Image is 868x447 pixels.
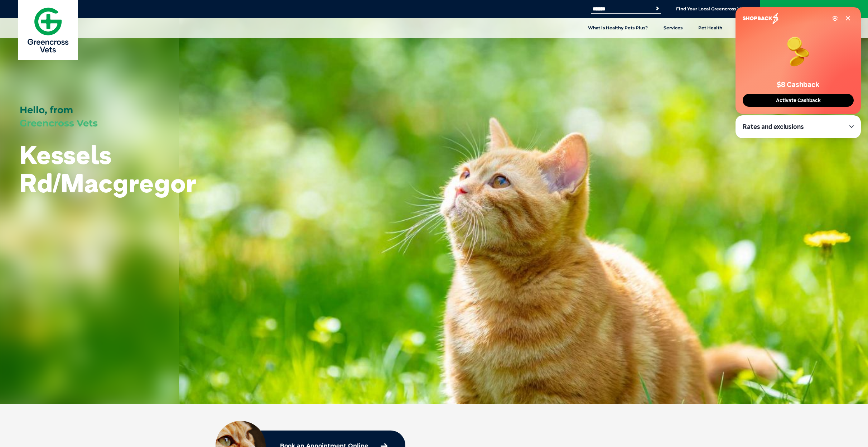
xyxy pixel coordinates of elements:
[656,18,690,38] a: Services
[730,18,772,38] a: Pet Articles
[20,117,98,129] span: Greencross Vets
[20,104,73,116] span: Hello, from
[20,140,197,197] h1: Kessels Rd/Macgregor
[690,18,730,38] a: Pet Health
[676,6,745,12] a: Find Your Local Greencross Vet
[654,5,661,12] button: Search
[580,18,656,38] a: What is Healthy Pets Plus?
